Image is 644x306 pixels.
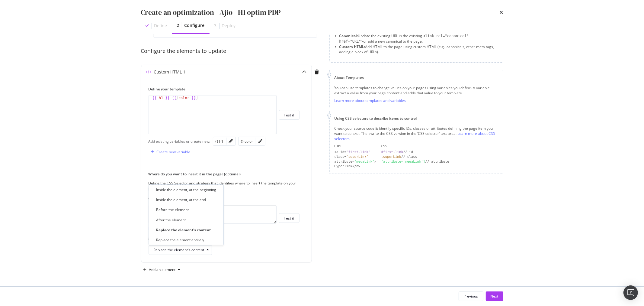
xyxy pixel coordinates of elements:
[381,155,401,159] div: .superLink
[381,144,498,149] div: CSS
[279,110,300,120] button: Test it
[154,23,167,29] div: Define
[339,44,498,54] li: Add HTML to the page using custom HTML (e.g., canonicals, other meta tags, adding a block of URLs).
[149,268,176,272] div: Add an element
[346,155,368,159] div: "superLink"
[381,150,403,154] div: #first-link
[149,147,191,157] button: Create new variable
[381,160,425,164] div: [attribute='megaLink']
[156,217,186,222] div: After the element
[335,159,376,164] div: attribute= >
[154,248,204,252] div: Replace the element's content
[381,155,498,159] div: // class
[214,23,217,29] div: 3
[459,291,483,301] button: Previous
[335,75,498,80] div: About Templates
[149,86,300,92] label: Define your template
[339,34,469,44] span: <link rel="canonical" href="URL">
[156,237,204,243] div: Replace the element entirely
[335,164,376,169] div: Hyperlink</a>
[149,139,210,144] div: Add existing variables or create new:
[623,285,638,300] div: Open Intercom Messenger
[500,7,503,18] div: times
[486,291,503,301] button: Next
[491,294,498,299] div: Next
[335,155,376,159] div: class=
[339,33,358,38] strong: Canonical:
[184,22,205,28] div: Configure
[335,98,406,103] a: Learn more about templates and variables
[156,207,189,212] div: Before the element
[241,139,253,144] div: {} color
[154,69,186,75] div: Custom HTML 1
[149,236,300,241] label: Strategy
[241,138,253,145] button: {} color
[464,294,478,299] div: Previous
[177,22,179,28] div: 2
[149,196,300,201] label: CSS Selector
[157,149,191,155] div: Create new variable
[141,265,183,275] button: Add an element
[141,47,322,55] div: Configure the elements to update
[335,144,376,149] div: HTML
[156,197,206,202] div: Inside the element, at the end
[258,139,263,143] div: pencil
[141,7,281,18] div: Create an optimization - Ajio - H1 optim PDP
[216,138,224,145] button: {} h1
[381,150,498,155] div: // id
[284,112,294,118] div: Test it
[216,139,224,144] div: {} h1
[279,213,300,223] button: Test it
[156,227,211,233] div: Replace the element's content
[339,33,498,44] li: Update the existing URL in the existing or add a new canonical to the page.
[149,171,300,177] label: Where do you want to insert it in the page? (optional)
[149,181,300,191] div: Define the CSS Selector and strategy that identifies where to insert the template on your page.
[346,150,370,154] div: "first-link"
[335,126,498,141] div: Check your source code & identify specific IDs, classes or attributes defining the page item you ...
[222,23,236,29] div: Deploy
[381,159,498,164] div: // attribute
[335,116,498,121] div: Using CSS selectors to describe items to control
[335,85,498,96] div: You can use templates to change values on your pages using variables you define. A variable extra...
[229,139,233,143] div: pencil
[149,245,212,255] button: Replace the element's content
[335,131,495,141] a: Learn more about CSS selectors
[156,187,216,192] div: Inside the element, at the beginning
[354,160,374,164] div: "megaLink"
[284,216,294,221] div: Test it
[335,150,376,155] div: <a id=
[339,44,365,49] strong: Custom HTML:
